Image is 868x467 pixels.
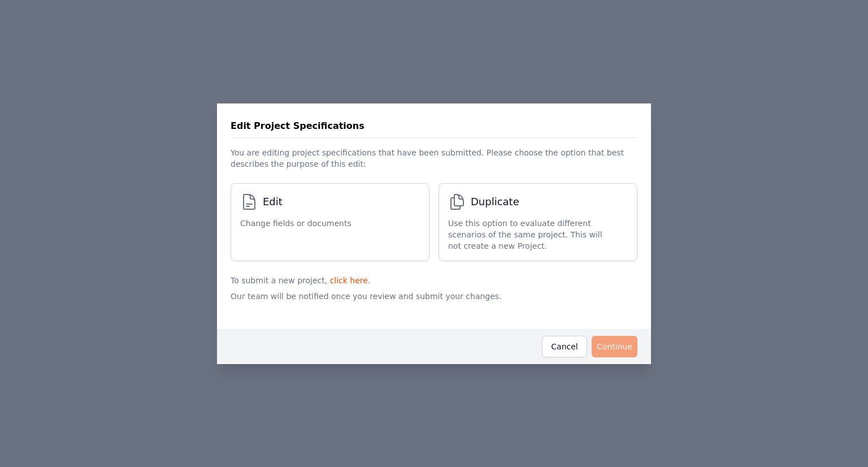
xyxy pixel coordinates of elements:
h3: Edit Project Specifications [231,119,364,133]
a: click here [330,276,368,285]
span: Change fields or documents [240,218,351,229]
span: Duplicate [471,194,519,210]
p: To submit a new project, . [231,270,637,286]
p: Our team will be notified once you review and submit your changes. [231,286,637,320]
span: Edit [263,194,283,210]
button: Continue [592,336,637,357]
span: Use this option to evaluate different scenarios of the same project. This will not create a new P... [448,218,617,252]
button: Cancel [542,336,587,357]
p: You are editing project specifications that have been submitted. Please choose the option that be... [231,138,637,174]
